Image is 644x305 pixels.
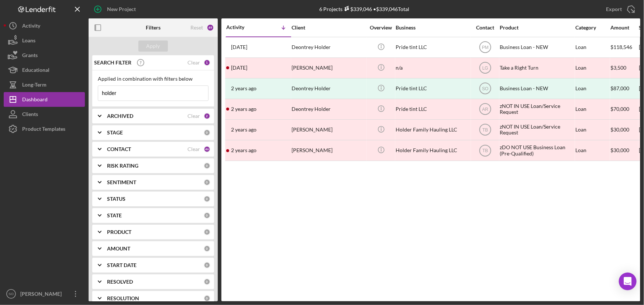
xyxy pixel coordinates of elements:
div: 1 [204,59,210,66]
div: 0 [204,278,210,285]
div: n/a [396,58,469,78]
div: 0 [204,245,210,252]
button: Export [599,2,640,17]
div: Deontrey Holder [292,99,365,119]
b: PRODUCT [107,229,131,235]
div: 49 [207,24,214,31]
div: $70,000 [610,99,638,119]
text: LG [482,66,488,71]
div: [PERSON_NAME] [292,58,365,78]
div: Export [606,2,622,17]
div: 6 Projects • $339,046 Total [319,6,409,12]
div: Activity [226,24,259,30]
div: Deontrey Holder [292,79,365,98]
div: Educational [22,63,49,79]
b: CONTACT [107,146,131,152]
div: $30,000 [610,141,638,160]
div: $30,000 [610,120,638,140]
div: $87,000 [610,79,638,98]
div: Holder Family Hauling LLC [396,141,469,160]
text: TB [482,127,488,133]
div: Long-Term [22,77,47,94]
div: Take a Right Turn [500,58,574,78]
time: 2023-05-31 20:10 [231,147,256,153]
div: Deontrey Holder [292,38,365,57]
a: Grants [4,48,85,63]
b: RESOLUTION [107,295,139,301]
div: zNOT IN USE Loan/Service Request [500,99,574,119]
div: [PERSON_NAME] [18,287,66,303]
div: Open Intercom Messenger [619,273,637,290]
div: Loan [575,120,610,140]
div: 0 [204,229,210,235]
button: SO[PERSON_NAME] [4,287,85,301]
div: Clear [187,113,200,119]
div: New Project [107,2,136,17]
div: [PERSON_NAME] [292,141,365,160]
div: Product [500,25,574,31]
div: Overview [367,25,395,31]
div: 0 [204,129,210,136]
time: 2025-09-09 18:43 [231,44,247,50]
text: SO [8,292,14,296]
a: Dashboard [4,92,85,107]
b: Filters [146,25,161,31]
div: Pride tint LLC [396,99,469,119]
div: Clear [187,146,200,152]
button: Educational [4,63,85,77]
span: $118,546 [610,44,632,50]
div: Client [292,25,365,31]
b: SENTIMENT [107,179,136,185]
div: Pride tint LLC [396,79,469,98]
div: 0 [204,262,210,269]
button: Loans [4,33,85,48]
div: Contact [471,25,499,31]
div: 0 [204,196,210,202]
div: Dashboard [22,92,48,109]
text: AR [482,107,488,112]
div: Business Loan - NEW [500,38,574,57]
div: 0 [204,162,210,169]
div: Clients [22,107,38,123]
div: Business Loan - NEW [500,79,574,98]
div: Holder Family Hauling LLC [396,120,469,140]
text: SO [482,86,488,91]
time: 2024-02-28 21:44 [231,85,256,91]
div: 2 [204,113,210,119]
b: SEARCH FILTER [94,60,131,66]
b: RISK RATING [107,163,138,169]
b: STATUS [107,196,125,202]
b: STATE [107,213,122,218]
time: 2023-06-02 16:03 [231,127,256,133]
button: New Project [89,2,143,17]
b: RESOLVED [107,279,133,285]
div: Product Templates [22,122,65,138]
div: zDO NOT USE Business Loan (Pre-Qualified) [500,141,574,160]
div: Loan [575,141,610,160]
text: PM [482,45,489,50]
div: Loan [575,99,610,119]
div: Apply [147,41,160,52]
text: TB [482,148,488,153]
div: Grants [22,48,38,64]
div: Clear [187,60,200,66]
div: Reset [190,25,203,31]
time: 2024-01-22 16:02 [231,106,256,112]
b: AMOUNT [107,246,130,252]
b: START DATE [107,262,137,268]
button: Activity [4,18,85,33]
button: Product Templates [4,122,85,136]
div: Loan [575,58,610,78]
div: [PERSON_NAME] [292,120,365,140]
button: Long-Term [4,77,85,92]
button: Clients [4,107,85,122]
div: $339,046 [342,6,372,12]
div: Loans [22,33,35,50]
div: 46 [204,146,210,152]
